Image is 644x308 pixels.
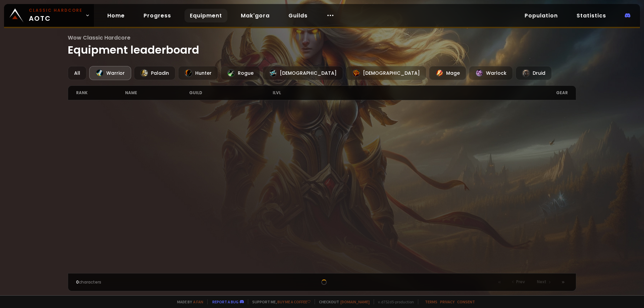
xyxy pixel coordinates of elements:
[76,279,199,285] div: characters
[29,7,83,23] span: AOTC
[374,299,414,304] span: v. d752d5 - production
[457,299,475,304] a: Consent
[248,299,311,304] span: Support me,
[212,299,238,304] a: Report a bug
[440,299,454,304] a: Privacy
[68,66,87,80] div: All
[519,9,563,22] a: Population
[277,299,311,304] a: Buy me a coffee
[178,66,218,80] div: Hunter
[184,9,227,22] a: Equipment
[346,66,426,80] div: [DEMOGRAPHIC_DATA]
[516,66,552,80] div: Druid
[138,9,176,22] a: Progress
[76,86,125,100] div: rank
[516,279,525,285] span: Prev
[4,4,94,27] a: Classic HardcoreAOTC
[76,279,79,285] span: 0
[469,66,513,80] div: Warlock
[425,299,437,304] a: Terms
[273,86,322,100] div: ilvl
[235,9,275,22] a: Mak'gora
[68,34,577,42] span: Wow Classic Hardcore
[125,86,189,100] div: name
[340,299,370,304] a: [DOMAIN_NAME]
[102,9,130,22] a: Home
[189,86,273,100] div: guild
[429,66,466,80] div: Mage
[221,66,260,80] div: Rogue
[537,279,546,285] span: Next
[134,66,175,80] div: Paladin
[283,9,313,22] a: Guilds
[315,299,370,304] span: Checkout
[29,7,83,13] small: Classic Hardcore
[89,66,131,80] div: Warrior
[68,34,577,58] h1: Equipment leaderboard
[571,9,611,22] a: Statistics
[263,66,343,80] div: [DEMOGRAPHIC_DATA]
[322,86,568,100] div: gear
[173,299,203,304] span: Made by
[193,299,203,304] a: a fan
